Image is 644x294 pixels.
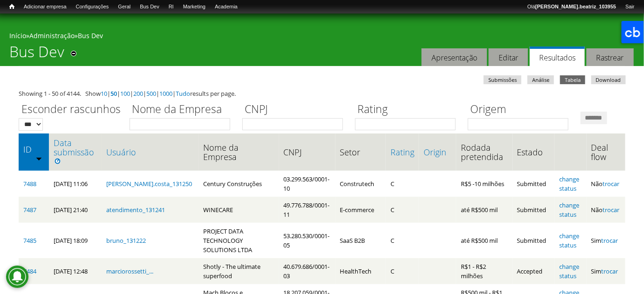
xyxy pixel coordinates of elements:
th: Rodada pretendida [456,134,513,171]
a: Rating [391,147,414,157]
a: Tabela [560,75,585,84]
a: change status [559,175,579,193]
td: [DATE] 21:40 [49,197,102,223]
a: Submissões [484,75,521,84]
a: Origin [424,147,452,157]
a: Usuário [106,147,194,157]
a: Apresentação [422,48,487,67]
td: Sim [587,223,625,258]
a: Início [5,2,19,11]
td: PROJECT DATA TECHNOLOGY SOLUTIONS LTDA [199,223,279,258]
a: 7485 [23,236,36,245]
a: Início [9,31,26,40]
a: Data submissão [54,138,97,157]
a: bruno_131222 [106,236,146,245]
a: trocar [603,206,620,214]
a: trocar [603,180,620,188]
td: Não [587,171,625,197]
a: 7484 [23,267,36,275]
strong: [PERSON_NAME].beatriz_103955 [535,4,616,9]
label: Origem [468,101,575,118]
a: Geral [113,2,135,12]
label: Esconder rascunhos [19,101,123,118]
td: R$5 -10 milhões [456,171,513,197]
td: E-commerce [336,197,386,223]
h1: Bus Dev [9,43,64,66]
a: change status [559,232,579,249]
td: Não [587,197,625,223]
td: R$1 - R$2 milhões [456,258,513,284]
a: Bus Dev [78,31,103,40]
a: change status [559,201,579,219]
a: 7488 [23,180,36,188]
a: Download [591,75,626,84]
a: Análise [528,75,554,84]
a: Tudo [176,89,190,98]
td: [DATE] 18:09 [49,223,102,258]
a: Adicionar empresa [19,2,71,12]
td: C [386,258,419,284]
a: atendimento_131241 [106,206,165,214]
a: Configurações [71,2,114,12]
div: Showing 1 - 50 of 4144. Show | | | | | | results per page. [19,89,625,98]
a: 10 [101,89,107,98]
th: Deal flow [587,134,625,171]
span: Início [9,3,14,10]
a: change status [559,262,579,280]
a: Academia [210,2,242,12]
td: Submitted [513,223,555,258]
td: SaaS B2B [336,223,386,258]
a: 7487 [23,206,36,214]
a: 500 [146,89,156,98]
label: Rating [355,101,462,118]
a: Editar [489,48,528,67]
th: CNPJ [279,134,336,171]
td: até R$500 mil [456,197,513,223]
a: RI [164,2,178,12]
a: Sair [621,2,639,12]
td: 53.280.530/0001-05 [279,223,336,258]
a: 1000 [159,89,172,98]
img: ordem crescente [36,155,42,161]
td: Century Construções [199,171,279,197]
a: Resultados [530,47,585,67]
a: [PERSON_NAME].costa_131250 [106,180,192,188]
td: Submitted [513,171,555,197]
td: 03.299.563/0001-10 [279,171,336,197]
th: Setor [336,134,386,171]
a: Bus Dev [135,2,164,12]
a: Olá[PERSON_NAME].beatriz_103955 [523,2,621,12]
th: Nome da Empresa [199,134,279,171]
a: trocar [602,236,618,245]
td: [DATE] 12:48 [49,258,102,284]
td: Sim [587,258,625,284]
a: Administração [29,31,75,40]
th: Estado [513,134,555,171]
label: CNPJ [242,101,349,118]
div: » » [9,31,635,43]
td: HealthTech [336,258,386,284]
a: Marketing [178,2,210,12]
a: 200 [133,89,143,98]
td: [DATE] 11:06 [49,171,102,197]
td: Shotly - The ultimate superfood [199,258,279,284]
td: 49.776.788/0001-11 [279,197,336,223]
label: Nome da Empresa [130,101,236,118]
td: 40.679.686/0001-03 [279,258,336,284]
a: 100 [120,89,130,98]
a: trocar [602,267,618,275]
td: Submitted [513,197,555,223]
a: ID [23,145,44,154]
td: até R$500 mil [456,223,513,258]
td: Accepted [513,258,555,284]
td: C [386,223,419,258]
td: WINECARE [199,197,279,223]
a: marciorossetti_... [106,267,153,275]
td: C [386,197,419,223]
td: Construtech [336,171,386,197]
a: 50 [110,89,117,98]
td: C [386,171,419,197]
a: Rastrear [587,48,634,67]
